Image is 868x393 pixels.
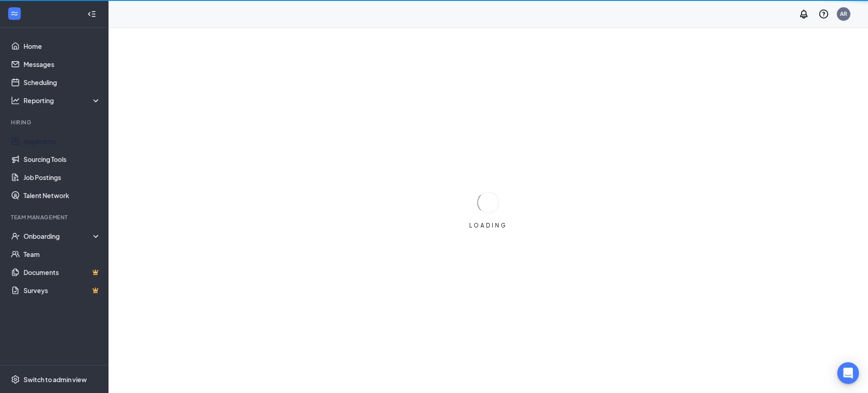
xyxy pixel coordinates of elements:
a: Applicants [24,132,101,150]
a: Scheduling [24,73,101,91]
svg: Notifications [798,9,809,19]
a: Sourcing Tools [24,150,101,168]
div: LOADING [466,222,511,229]
a: Home [24,37,101,55]
svg: UserCheck [11,232,20,241]
a: Messages [24,55,101,73]
div: Reporting [24,96,101,105]
a: Talent Network [24,186,101,204]
div: Onboarding [24,232,93,241]
div: Open Intercom Messenger [837,362,859,384]
svg: WorkstreamLogo [10,9,19,18]
div: Hiring [11,118,99,126]
a: DocumentsCrown [24,263,101,281]
div: Team Management [11,213,99,221]
svg: Collapse [87,9,96,19]
div: Switch to admin view [24,375,87,384]
div: AR [840,10,847,18]
svg: Settings [11,375,20,384]
svg: QuestionInfo [818,9,829,19]
a: Team [24,245,101,263]
svg: Analysis [11,96,20,105]
a: Job Postings [24,168,101,186]
a: SurveysCrown [24,281,101,299]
